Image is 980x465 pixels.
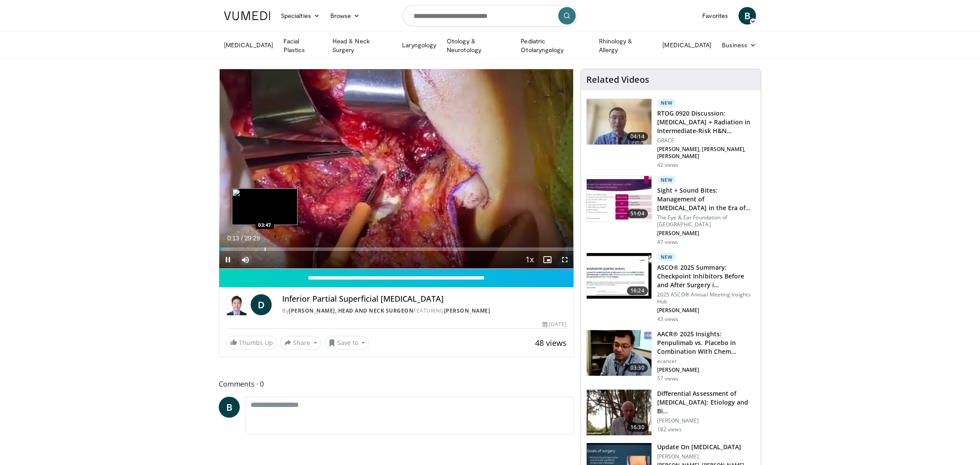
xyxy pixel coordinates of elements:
[441,37,515,54] a: Otology & Neurotology
[325,7,365,25] a: Browse
[397,36,441,54] a: Laryngology
[657,417,756,424] p: [PERSON_NAME]
[657,36,717,54] a: [MEDICAL_DATA]
[241,235,243,242] span: /
[289,307,413,314] a: [PERSON_NAME], Head and Neck Surgeon
[327,37,397,54] a: Head & Neck Surgery
[657,389,756,416] h3: Differential Assessment of [MEDICAL_DATA]: Etiology and Bi…
[627,363,648,372] span: 03:30
[226,336,277,349] a: Thumbs Up
[224,11,270,20] img: VuMedi Logo
[251,294,272,315] a: D
[657,186,756,212] h3: Sight + Sound Bites: Management of [MEDICAL_DATA] in the Era of Targ…
[586,330,756,382] a: 03:30 AACR® 2025 Insights: Penpulimab vs. Placebo in Combination With Chem… ecancer [PERSON_NAME]...
[282,294,567,304] h4: Inferior Partial Superficial [MEDICAL_DATA]
[657,330,756,356] h3: AACR® 2025 Insights: Penpulimab vs. Placebo in Combination With Chem…
[657,263,756,289] h3: ASCO® 2025 Summary: Checkpoint Inhibitors Before and After Surgery i…
[227,235,239,242] span: 0:13
[276,7,325,25] a: Specialties
[325,336,369,350] button: Save to
[657,453,744,460] p: [PERSON_NAME]
[556,251,574,268] button: Fullscreen
[219,378,574,390] span: Comments 0
[586,253,756,323] a: 16:24 New ASCO® 2025 Summary: Checkpoint Inhibitors Before and After Surgery i… 2025 ASCO® Annual...
[402,5,577,26] input: Search topics, interventions
[521,251,539,268] button: Playback Rate
[226,294,247,315] img: Doh Young Lee, Head and Neck Surgeon
[245,235,260,242] span: 29:29
[586,99,756,169] a: 04:14 New RTOG 0920 Discussion: [MEDICAL_DATA] + Radiation in Intermediate-Risk H&N… GRACE [PERSO...
[587,390,651,435] img: c7e819ff-48c9-49a6-a69c-50f8395a8fcb.150x105_q85_crop-smart_upscale.jpg
[657,162,679,169] p: 42 views
[657,214,756,228] p: The Eye & Ear Foundation of [GEOGRAPHIC_DATA]
[657,316,679,323] p: 43 views
[627,209,648,218] span: 51:04
[657,426,682,433] p: 182 views
[627,423,648,432] span: 16:30
[219,247,574,251] div: Progress Bar
[539,251,556,268] button: Enable picture-in-picture mode
[219,397,240,418] a: B
[587,330,651,376] img: 0cd214e7-10e2-4d72-8223-7ca856d9ea11.150x105_q85_crop-smart_upscale.jpg
[444,307,490,314] a: [PERSON_NAME]
[232,188,297,225] img: image.jpeg
[586,389,756,436] a: 16:30 Differential Assessment of [MEDICAL_DATA]: Etiology and Bi… [PERSON_NAME] 182 views
[627,286,648,295] span: 16:24
[657,137,756,144] p: GRACE
[278,37,327,54] a: Facial Plastics
[657,146,756,160] p: [PERSON_NAME], [PERSON_NAME], [PERSON_NAME]
[657,366,756,373] p: [PERSON_NAME]
[219,69,574,269] video-js: Video Player
[657,230,756,237] p: [PERSON_NAME]
[717,36,761,54] a: Business
[515,37,593,54] a: Pediatric Otolaryngology
[282,307,567,315] div: By FEATURING
[219,36,278,54] a: [MEDICAL_DATA]
[280,336,321,350] button: Share
[657,253,676,261] p: New
[657,307,756,314] p: [PERSON_NAME]
[657,291,756,305] p: 2025 ASCO® Annual Meeting Insights Hub
[657,239,679,246] p: 47 views
[657,176,676,184] p: New
[738,7,756,25] a: B
[587,99,651,144] img: 006fd91f-89fb-445a-a939-ffe898e241ab.150x105_q85_crop-smart_upscale.jpg
[587,176,651,222] img: 8bea4cff-b600-4be7-82a7-01e969b6860e.150x105_q85_crop-smart_upscale.jpg
[657,109,756,135] h3: RTOG 0920 Discussion: [MEDICAL_DATA] + Radiation in Intermediate-Risk H&N…
[587,253,651,299] img: a81f5811-1ccf-4ee7-8ec2-23477a0c750b.150x105_q85_crop-smart_upscale.jpg
[657,375,679,382] p: 57 views
[237,251,254,268] button: Mute
[697,7,733,25] a: Favorites
[542,321,566,328] div: [DATE]
[586,74,649,85] h4: Related Videos
[657,443,744,451] h3: Update On [MEDICAL_DATA]
[657,99,676,107] p: New
[219,251,237,268] button: Pause
[594,37,658,54] a: Rhinology & Allergy
[627,132,648,141] span: 04:14
[657,358,756,365] p: ecancer
[535,338,567,348] span: 48 views
[586,176,756,246] a: 51:04 New Sight + Sound Bites: Management of [MEDICAL_DATA] in the Era of Targ… The Eye & Ear Fou...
